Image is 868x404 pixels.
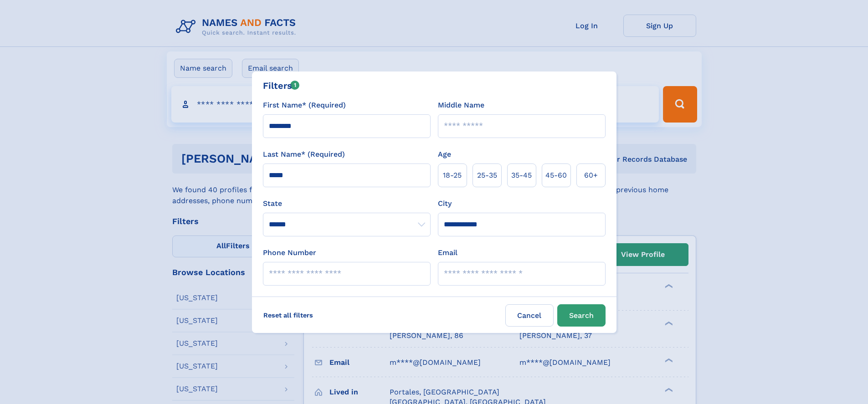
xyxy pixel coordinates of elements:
[263,198,431,209] label: State
[438,100,484,111] label: Middle Name
[557,304,606,327] button: Search
[263,247,316,258] label: Phone Number
[257,304,319,326] label: Reset all filters
[443,170,462,181] span: 18‑25
[263,149,345,160] label: Last Name* (Required)
[511,170,532,181] span: 35‑45
[505,304,554,327] label: Cancel
[438,247,457,258] label: Email
[438,149,451,160] label: Age
[584,170,598,181] span: 60+
[477,170,497,181] span: 25‑35
[438,198,452,209] label: City
[545,170,567,181] span: 45‑60
[263,100,346,111] label: First Name* (Required)
[263,79,300,92] div: Filters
